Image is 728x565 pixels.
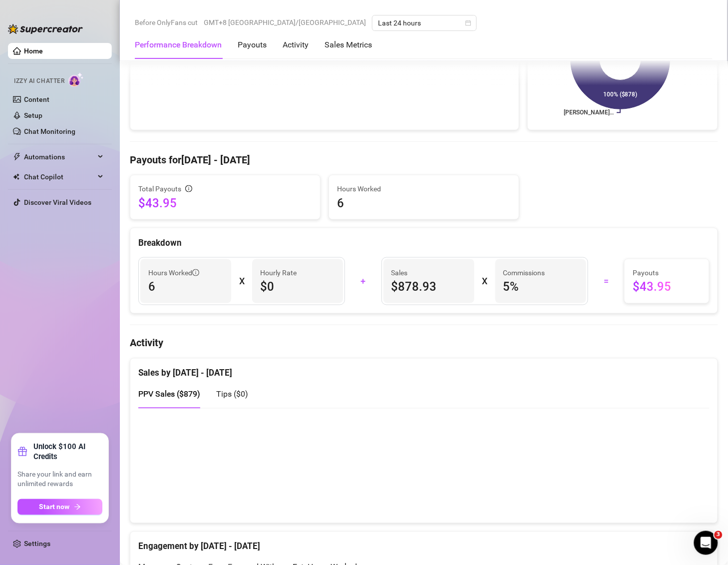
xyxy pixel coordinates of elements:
[13,153,21,161] span: thunderbolt
[503,267,545,278] article: Commissions
[17,447,27,457] span: gift
[17,470,102,489] span: Share your link and earn unlimited rewards
[24,111,42,119] a: Setup
[239,273,244,289] div: X
[633,279,701,295] span: $43.95
[13,173,19,180] img: Chat Copilot
[192,269,199,276] span: info-circle
[24,169,95,185] span: Chat Copilot
[24,540,50,548] a: Settings
[135,15,198,30] span: Before OnlyFans cut
[130,336,718,350] h4: Activity
[260,267,297,278] article: Hourly Rate
[138,183,181,194] span: Total Payouts
[24,47,43,55] a: Home
[185,185,192,192] span: info-circle
[204,15,366,30] span: GMT+8 [GEOGRAPHIC_DATA]/[GEOGRAPHIC_DATA]
[68,72,84,87] img: AI Chatter
[148,267,199,278] span: Hours Worked
[24,127,75,135] a: Chat Monitoring
[74,504,81,511] span: arrow-right
[138,390,200,399] span: PPV Sales ( $879 )
[138,195,312,211] span: $43.95
[337,183,511,194] span: Hours Worked
[715,531,723,539] span: 3
[130,153,718,167] h4: Payouts for [DATE] - [DATE]
[260,279,335,295] span: $0
[148,279,223,295] span: 6
[24,95,49,103] a: Content
[391,279,466,295] span: $878.93
[138,359,710,380] div: Sales by [DATE] - [DATE]
[14,76,64,86] span: Izzy AI Chatter
[39,503,70,511] span: Start now
[216,390,248,399] span: Tips ( $0 )
[351,273,375,289] div: +
[24,198,91,206] a: Discover Viral Videos
[594,273,619,289] div: =
[17,499,102,515] button: Start nowarrow-right
[391,267,466,278] span: Sales
[337,195,511,211] span: 6
[378,15,471,30] span: Last 24 hours
[283,39,309,51] div: Activity
[694,531,718,555] iframe: Intercom live chat
[24,149,95,165] span: Automations
[8,24,83,34] img: logo-BBDzfeDw.svg
[138,236,710,250] div: Breakdown
[465,20,471,26] span: calendar
[564,109,614,116] text: [PERSON_NAME]…
[138,532,710,554] div: Engagement by [DATE] - [DATE]
[325,39,372,51] div: Sales Metrics
[503,279,578,295] span: 5 %
[238,39,267,51] div: Payouts
[482,273,487,289] div: X
[633,267,701,278] span: Payouts
[33,442,102,462] strong: Unlock $100 AI Credits
[135,39,222,51] div: Performance Breakdown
